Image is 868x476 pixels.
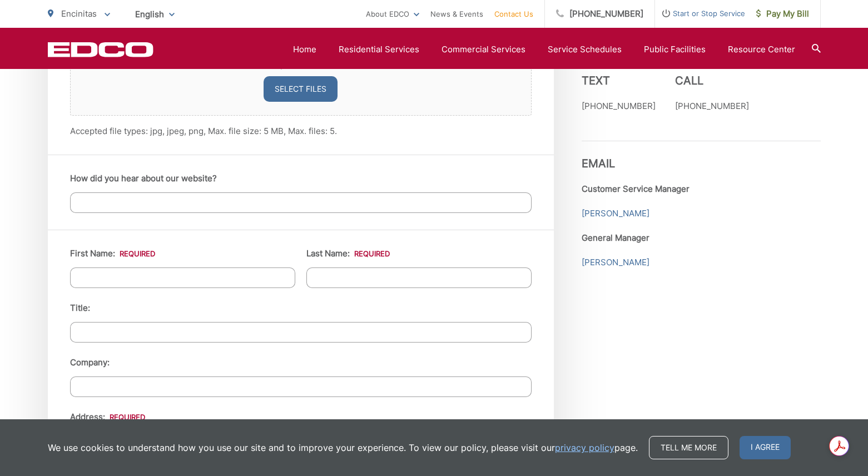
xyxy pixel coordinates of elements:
[48,441,638,454] p: We use cookies to understand how you use our site and to improve your experience. To view our pol...
[70,412,145,422] label: Address:
[442,43,525,56] a: Commercial Services
[582,232,649,243] strong: General Manager
[582,256,649,269] a: [PERSON_NAME]
[293,43,316,56] a: Home
[582,141,821,170] h3: Email
[70,249,155,259] label: First Name:
[48,42,153,57] a: EDCD logo. Return to the homepage.
[675,100,749,113] p: [PHONE_NUMBER]
[127,4,183,24] span: English
[494,7,533,21] a: Contact Us
[70,358,110,368] label: Company:
[644,43,706,56] a: Public Facilities
[582,100,656,113] p: [PHONE_NUMBER]
[306,249,390,259] label: Last Name:
[582,184,690,194] strong: Customer Service Manager
[582,74,656,87] h3: Text
[548,43,622,56] a: Service Schedules
[61,8,97,19] span: Encinitas
[70,303,90,313] label: Title:
[339,43,419,56] a: Residential Services
[430,7,483,21] a: News & Events
[366,7,419,21] a: About EDCO
[264,76,338,102] button: select files, upload any relevant images.
[70,126,337,136] span: Accepted file types: jpg, jpeg, png, Max. file size: 5 MB, Max. files: 5.
[70,173,217,184] label: How did you hear about our website?
[582,207,649,220] a: [PERSON_NAME]
[649,436,728,459] a: Tell me more
[675,74,749,87] h3: Call
[555,441,614,454] a: privacy policy
[756,7,809,21] span: Pay My Bill
[728,43,795,56] a: Resource Center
